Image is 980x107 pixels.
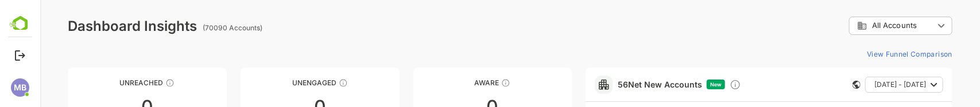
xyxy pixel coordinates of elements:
[28,18,157,34] div: Dashboard Insights
[28,78,187,87] div: Unreached
[162,23,226,32] ag: (70090 Accounts)
[11,78,29,97] div: MB
[670,81,681,88] span: New
[690,79,701,90] div: Discover new ICP-fit accounts showing engagement — via intent surges, anonymous website visits, L...
[6,14,35,35] img: BambooboxLogoMark.f1c84d78b4c51b1a7b5f700c9845e183.svg
[825,77,903,93] button: [DATE] - [DATE]
[373,78,532,87] div: Aware
[461,78,470,88] div: These accounts have just entered the buying cycle and need further nurturing
[200,78,359,87] div: Unengaged
[299,78,308,88] div: These accounts have not shown enough engagement and need nurturing
[822,45,912,63] button: View Funnel Comparison
[809,15,912,37] div: All Accounts
[125,78,134,88] div: These accounts have not been engaged with for a defined time period
[817,21,894,31] div: All Accounts
[578,80,662,89] a: 56Net New Accounts
[12,47,28,63] button: Logout
[832,21,877,30] span: All Accounts
[812,81,820,89] div: This card does not support filter and segments
[834,77,886,92] span: [DATE] - [DATE]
